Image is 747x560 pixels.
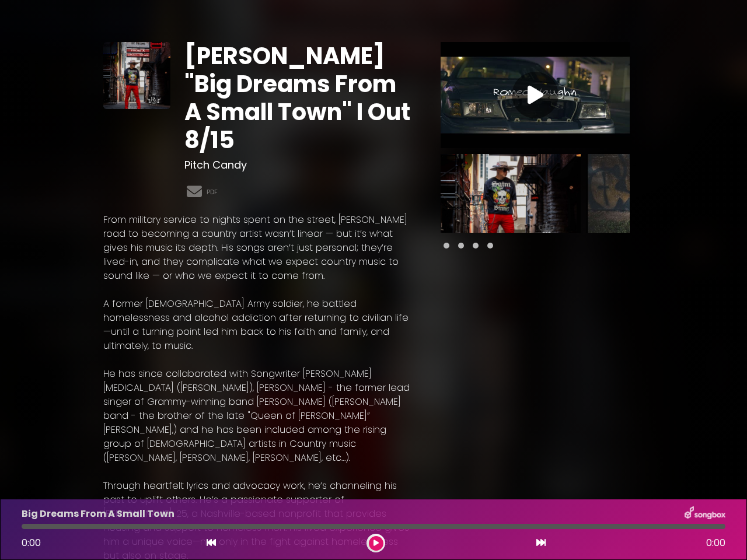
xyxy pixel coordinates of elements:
[103,42,170,109] img: wTCiOYKPRXSo6D86B4bB
[706,536,725,550] span: 0:00
[103,367,413,465] p: He has since collaborated with Songwriter [PERSON_NAME][MEDICAL_DATA] ([PERSON_NAME]), [PERSON_NA...
[685,506,725,521] img: songbox-logo-white.png
[184,159,413,171] h3: Pitch Candy
[587,154,727,233] img: mWMP0lLQTGGAu8aQh1WQ
[22,507,174,521] p: Big Dreams From A Small Town
[441,42,630,148] img: Video Thumbnail
[441,154,581,233] img: alUEIocPSOSCLOt3nFi0
[184,42,413,154] h1: [PERSON_NAME] "Big Dreams From A Small Town" I Out 8/15
[22,536,41,549] span: 0:00
[207,187,218,197] a: PDF
[103,213,413,283] p: From military service to nights spent on the street, [PERSON_NAME] road to becoming a country art...
[103,297,413,353] p: A former [DEMOGRAPHIC_DATA] Army soldier, he battled homelessness and alcohol addiction after ret...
